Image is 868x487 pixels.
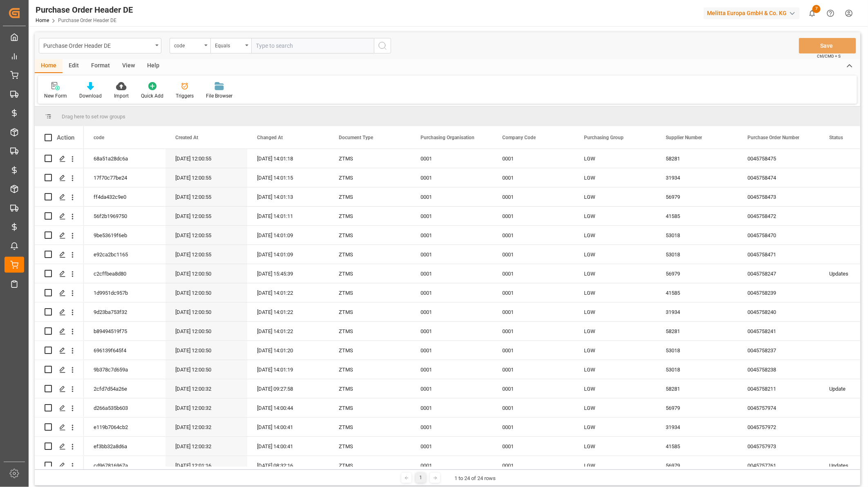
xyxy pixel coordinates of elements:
[94,135,104,140] span: code
[166,379,247,398] div: [DATE] 12:00:32
[738,456,819,475] div: 0045757761
[656,283,738,302] div: 41585
[57,134,74,141] div: Action
[738,398,819,417] div: 0045757974
[84,437,166,456] div: ef3bb32a8d6a
[738,322,819,340] div: 0045758241
[36,4,133,16] div: Purchase Order Header DE
[166,398,247,417] div: [DATE] 12:00:32
[584,135,624,140] span: Purchasing Group
[656,456,738,475] div: 56979
[166,418,247,436] div: [DATE] 12:00:32
[574,187,656,206] div: LGW
[574,398,656,417] div: LGW
[574,341,656,360] div: LGW
[803,4,821,22] button: show 7 new notifications
[84,418,166,436] div: e119b7064cb2
[656,187,738,206] div: 56979
[166,437,247,456] div: [DATE] 12:00:32
[411,226,492,245] div: 0001
[36,18,49,23] a: Home
[35,168,84,187] div: Press SPACE to select this row.
[411,456,492,475] div: 0001
[656,360,738,379] div: 53018
[574,207,656,225] div: LGW
[492,341,574,360] div: 0001
[84,264,166,283] div: c2cffbea8d80
[247,322,329,340] div: [DATE] 14:01:22
[170,38,210,53] button: open menu
[454,474,496,483] div: 1 to 24 of 24 rows
[738,379,819,398] div: 0045758211
[35,360,84,379] div: Press SPACE to select this row.
[738,207,819,225] div: 0045758472
[329,149,411,168] div: ZTMS
[492,245,574,264] div: 0001
[84,283,166,302] div: 1d9951dc957b
[704,5,803,21] button: Melitta Europa GmbH & Co. KG
[374,38,391,53] button: search button
[656,226,738,245] div: 53018
[411,264,492,283] div: 0001
[35,283,84,302] div: Press SPACE to select this row.
[257,135,283,140] span: Changed At
[35,149,84,168] div: Press SPACE to select this row.
[329,398,411,417] div: ZTMS
[492,149,574,168] div: 0001
[35,264,84,283] div: Press SPACE to select this row.
[247,207,329,225] div: [DATE] 14:01:11
[62,113,125,120] span: Drag here to set row groups
[574,283,656,302] div: LGW
[84,168,166,187] div: 17f70c77be24
[747,135,799,140] span: Purchase Order Number
[421,135,474,140] span: Purchasing Organisation
[79,92,102,100] div: Download
[329,187,411,206] div: ZTMS
[411,149,492,168] div: 0001
[84,360,166,379] div: 9b378c7d659a
[247,187,329,206] div: [DATE] 14:01:13
[35,187,84,207] div: Press SPACE to select this row.
[85,59,116,73] div: Format
[738,226,819,245] div: 0045758470
[574,360,656,379] div: LGW
[35,322,84,341] div: Press SPACE to select this row.
[738,418,819,436] div: 0045757972
[656,245,738,264] div: 53018
[141,92,163,100] div: Quick Add
[492,283,574,302] div: 0001
[39,38,161,53] button: open menu
[166,168,247,187] div: [DATE] 12:00:55
[247,418,329,436] div: [DATE] 14:00:41
[574,302,656,321] div: LGW
[166,360,247,379] div: [DATE] 12:00:50
[656,149,738,168] div: 58281
[84,379,166,398] div: 2cfd7d54a26e
[166,149,247,168] div: [DATE] 12:00:55
[574,437,656,456] div: LGW
[247,379,329,398] div: [DATE] 09:27:58
[656,207,738,225] div: 41585
[84,302,166,321] div: 9d23ba753f32
[656,322,738,340] div: 58281
[799,38,856,53] button: Save
[329,245,411,264] div: ZTMS
[656,264,738,283] div: 56979
[247,245,329,264] div: [DATE] 14:01:09
[329,418,411,436] div: ZTMS
[247,168,329,187] div: [DATE] 14:01:15
[411,245,492,264] div: 0001
[829,135,843,140] span: Status
[247,283,329,302] div: [DATE] 14:01:22
[251,38,374,53] input: Type to search
[329,379,411,398] div: ZTMS
[574,149,656,168] div: LGW
[247,226,329,245] div: [DATE] 14:01:09
[329,264,411,283] div: ZTMS
[166,187,247,206] div: [DATE] 12:00:55
[206,92,233,100] div: File Browser
[166,456,247,475] div: [DATE] 12:01:16
[35,398,84,418] div: Press SPACE to select this row.
[656,302,738,321] div: 31934
[166,322,247,340] div: [DATE] 12:00:50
